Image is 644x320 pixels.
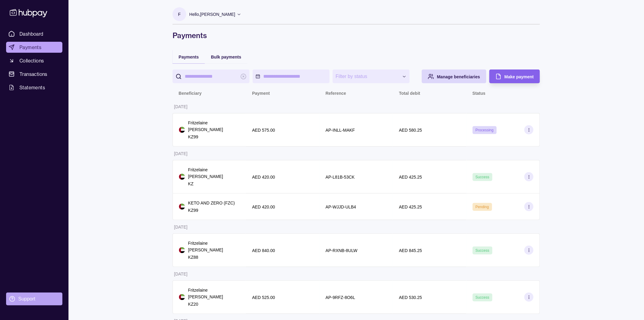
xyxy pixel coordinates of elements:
[178,11,181,18] p: F
[476,205,489,209] span: Pending
[422,69,486,83] button: Manage beneficiaries
[252,204,275,209] p: AED 420.00
[179,204,185,210] img: ae
[476,295,489,300] span: Success
[189,11,235,18] p: Hello, [PERSON_NAME]
[188,287,240,300] p: Fritzelaine [PERSON_NAME]
[179,55,199,59] span: Payments
[6,293,62,305] a: Support
[188,301,240,308] p: KZ20
[473,91,486,96] p: Status
[326,91,346,96] p: Reference
[174,104,187,109] p: [DATE]
[399,175,422,180] p: AED 425.25
[399,295,422,300] p: AED 530.25
[173,30,540,40] h1: Payments
[399,128,422,133] p: AED 580.25
[399,91,420,96] p: Total debit
[188,240,240,253] p: Fritzelaine [PERSON_NAME]
[326,128,355,133] p: AP-INLL-MAKF
[185,69,237,83] input: search
[179,127,185,133] img: ae
[211,55,241,59] span: Bulk payments
[188,119,240,133] p: Fritzelaine [PERSON_NAME]
[6,28,62,39] a: Dashboard
[179,174,185,180] img: ae
[326,295,355,300] p: AP-9RFZ-8O6L
[252,91,270,96] p: Payment
[6,42,62,53] a: Payments
[19,57,44,64] span: Collections
[6,82,62,93] a: Statements
[188,254,240,261] p: KZ88
[252,175,275,180] p: AED 420.00
[252,128,275,133] p: AED 575.00
[476,128,494,132] span: Processing
[505,74,534,79] span: Make payment
[489,69,540,83] button: Make payment
[174,272,187,276] p: [DATE]
[188,207,235,214] p: KZ99
[18,296,35,302] div: Support
[19,44,41,51] span: Payments
[174,151,187,156] p: [DATE]
[326,175,355,180] p: AP-L81B-53CK
[437,74,480,79] span: Manage beneficiaries
[188,166,240,180] p: Fritzelaine [PERSON_NAME]
[476,175,489,179] span: Success
[179,91,201,96] p: Beneficiary
[19,84,45,91] span: Statements
[399,248,422,253] p: AED 845.25
[19,30,44,37] span: Dashboard
[188,180,240,187] p: KZ
[326,204,356,209] p: AP-WJJD-ULB4
[188,133,240,140] p: KZ99
[6,69,62,80] a: Transactions
[179,247,185,253] img: ae
[174,225,187,229] p: [DATE]
[19,70,47,78] span: Transactions
[6,55,62,66] a: Collections
[188,200,235,206] p: KETO AND ZERO (FZC)
[179,294,185,300] img: ae
[326,248,358,253] p: AP-RXNB-8ULW
[252,248,275,253] p: AED 840.00
[252,295,275,300] p: AED 525.00
[399,204,422,209] p: AED 425.25
[476,248,489,253] span: Success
